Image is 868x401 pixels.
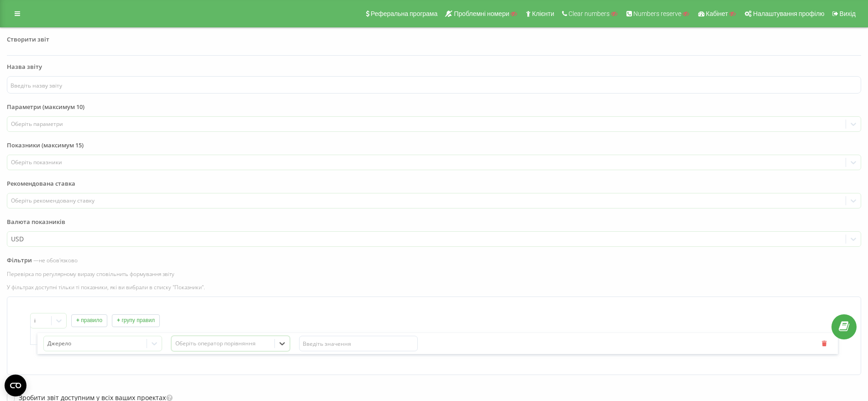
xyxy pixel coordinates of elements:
[30,313,838,354] div: Query builder
[166,394,174,401] i: Зміни звіту будуть застосовані у всіх проектах
[7,179,861,193] label: Рекомендована ставка
[633,10,681,17] span: Numbers reserve
[706,10,728,17] span: Кабінет
[175,340,271,347] div: Оберіть оператор порівняння
[7,256,861,270] label: Фільтри
[840,10,856,17] span: Вихід
[532,10,554,17] span: Клієнти
[71,314,107,327] button: + правило
[5,375,26,396] button: Open CMP widget
[11,120,842,128] div: Оберіть параметри
[568,10,610,17] span: Clear numbers
[11,159,842,166] div: Оберіть показники
[7,270,861,278] p: Перевірка по регулярному виразу сповільнить формування звіту
[7,283,861,291] p: У фільтрах доступні тільки ті показники, які ви вибрали в списку "Показники".
[7,218,861,231] label: Валюта показників
[11,197,842,204] div: Оберіть рекомендовану ставку
[7,76,861,94] input: Введіть назву звіту
[7,141,861,155] label: Показники (максимум 15)
[112,314,160,327] button: + групу правил
[7,103,861,116] label: Параметри (максимум 10)
[32,256,78,264] span: — не обов'язково
[371,10,438,17] span: Реферальна програма
[753,10,824,17] span: Налаштування профілю
[7,35,861,49] p: Створити звіт
[299,336,418,351] input: Введіть значення
[7,62,861,76] label: Назва звіту
[454,10,509,17] span: Проблемні номери
[818,340,832,348] button: Видалити правило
